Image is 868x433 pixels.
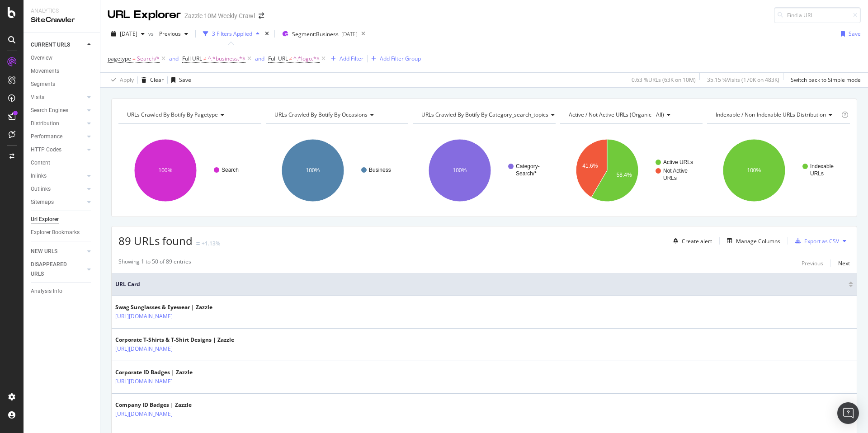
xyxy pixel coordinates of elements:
text: 100% [747,167,761,174]
a: Sitemaps [31,198,85,207]
span: 89 URLs found [118,233,193,248]
text: 100% [306,167,320,174]
a: CURRENT URLS [31,40,85,50]
div: Explorer Bookmarks [31,228,80,237]
div: Zazzle 10M Weekly Crawl [184,11,255,20]
button: Switch back to Simple mode [787,73,861,87]
div: NEW URLS [31,247,57,256]
input: Find a URL [774,7,861,23]
span: URL Card [115,280,846,288]
button: Add Filter [327,53,363,64]
svg: A chart. [266,131,409,210]
span: ^.*business.*$ [208,52,245,65]
a: Visits [31,93,85,102]
svg: A chart. [118,131,261,210]
text: Indexable [810,163,834,169]
svg: A chart. [413,131,556,210]
a: [URL][DOMAIN_NAME] [115,312,173,321]
div: Analytics [31,7,93,15]
img: Equal [196,242,200,245]
svg: A chart. [560,131,703,210]
span: ^.*logo.*$ [293,52,320,65]
div: Sitemaps [31,198,54,207]
button: Clear [138,73,164,87]
div: Performance [31,132,62,141]
div: Switch back to Simple mode [791,76,861,84]
button: and [255,54,264,63]
div: Search Engines [31,106,68,115]
span: Previous [156,30,181,38]
div: [DATE] [341,30,358,38]
div: Export as CSV [804,237,839,245]
div: Save [179,76,191,84]
text: Not Active [663,168,688,174]
div: and [255,55,264,62]
div: CURRENT URLS [31,40,70,50]
button: 3 Filters Applied [199,27,263,41]
div: Previous [802,259,823,267]
button: Save [837,27,861,41]
text: 100% [159,167,173,174]
span: URLs Crawled By Botify By occasions [274,111,368,118]
div: Add Filter [340,55,363,62]
a: Search Engines [31,106,85,115]
div: 35.15 % Visits ( 170K on 483K ) [707,76,779,84]
span: Full URL [182,55,202,62]
button: Apply [108,73,134,87]
a: Url Explorer [31,215,94,224]
button: Add Filter Group [368,53,421,64]
div: URL Explorer [108,7,181,23]
div: Segments [31,80,55,89]
span: ≠ [203,55,207,62]
button: Save [168,73,191,87]
h4: Active / Not Active URLs [567,108,695,122]
div: Add Filter Group [380,55,421,62]
div: 0.63 % URLs ( 63K on 10M ) [632,76,696,84]
span: Indexable / Non-Indexable URLs distribution [716,111,826,118]
div: Open Intercom Messenger [837,402,859,424]
a: HTTP Codes [31,145,85,155]
a: Content [31,158,94,168]
div: Analysis Info [31,287,62,296]
div: DISAPPEARED URLS [31,260,76,279]
button: Previous [802,258,823,268]
div: HTTP Codes [31,145,61,155]
div: Corporate ID Badges | Zazzle [115,368,212,377]
div: Next [838,259,850,267]
button: Segment:Business[DATE] [278,27,358,41]
div: 3 Filters Applied [212,30,252,38]
a: Overview [31,53,94,63]
a: [URL][DOMAIN_NAME] [115,377,173,386]
h4: URLs Crawled By Botify By category_search_topics [420,108,562,122]
text: Search/* [516,170,537,177]
h4: URLs Crawled By Botify By occasions [273,108,401,122]
div: Movements [31,66,59,76]
button: Manage Columns [723,235,780,246]
div: Manage Columns [736,237,780,245]
div: Inlinks [31,171,47,181]
text: 41.6% [582,163,598,169]
button: and [169,54,179,63]
div: SiteCrawler [31,15,93,25]
button: Next [838,258,850,268]
div: Overview [31,53,52,63]
span: Active / Not Active URLs (organic - all) [569,111,664,118]
div: and [169,55,179,62]
div: Company ID Badges | Zazzle [115,401,212,409]
span: pagetype [108,55,131,62]
a: Movements [31,66,94,76]
div: Content [31,158,50,168]
button: Export as CSV [792,234,839,248]
svg: A chart. [707,131,850,210]
span: ≠ [289,55,292,62]
text: Category- [516,163,540,169]
text: 100% [453,167,467,174]
div: Url Explorer [31,215,59,224]
a: Performance [31,132,85,141]
text: Active URLs [663,159,693,165]
a: Inlinks [31,171,85,181]
a: [URL][DOMAIN_NAME] [115,409,173,419]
